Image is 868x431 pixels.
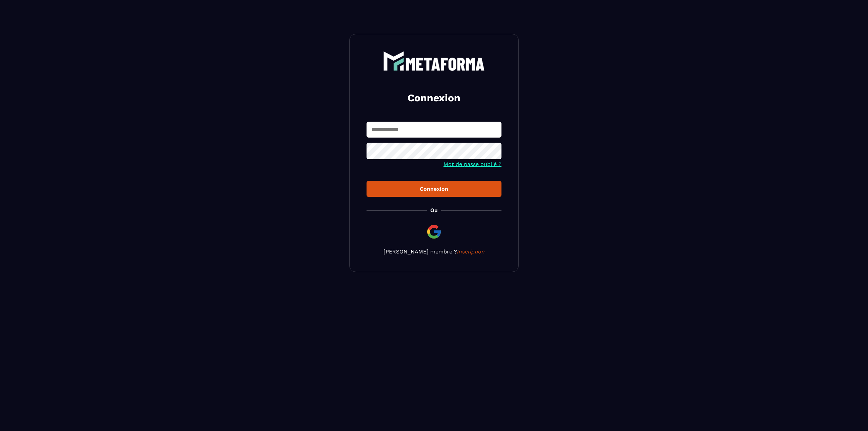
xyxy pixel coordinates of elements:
img: google [426,224,442,240]
a: Mot de passe oublié ? [443,161,501,167]
h2: Connexion [375,91,493,105]
button: Connexion [367,181,501,197]
p: [PERSON_NAME] membre ? [367,248,501,255]
a: logo [367,51,501,71]
div: Connexion [372,186,496,192]
img: logo [383,51,485,71]
p: Ou [430,207,438,213]
a: Inscription [457,248,485,255]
